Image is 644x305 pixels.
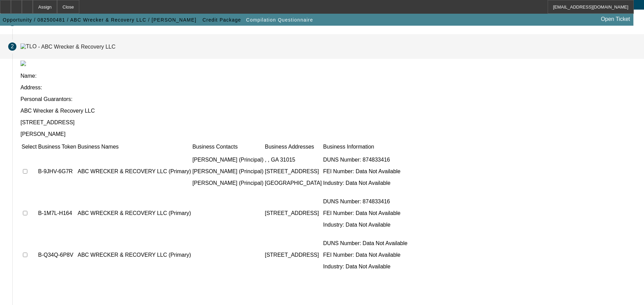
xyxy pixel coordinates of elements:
[38,43,115,49] div: - ABC Wrecker & Recovery LLC
[265,180,322,186] p: [GEOGRAPHIC_DATA]
[192,143,264,150] td: Business Contacts
[246,17,313,23] span: Compilation Questionnaire
[323,222,408,228] p: Industry: Data Not Available
[323,264,408,270] p: Industry: Data Not Available
[38,151,77,192] td: B-9JHV-6G7R
[20,108,636,114] p: ABC Wrecker & Recovery LLC
[323,210,408,216] p: FEI Number: Data Not Available
[20,43,37,50] img: TLO
[192,180,263,186] p: [PERSON_NAME] (Principal)
[323,180,408,186] p: Industry: Data Not Available
[203,17,241,23] span: Credit Package
[323,240,408,246] p: DUNS Number: Data Not Available
[265,157,322,163] p: , , GA 31015
[323,143,408,150] td: Business Information
[11,43,14,50] span: 2
[78,168,191,175] p: ABC WRECKER & RECOVERY LLC (Primary)
[3,17,196,23] span: Opportunity / 082500481 / ABC Wrecker & Recovery LLC / [PERSON_NAME]
[38,193,77,234] td: B-1M7L-H164
[20,96,636,102] p: Personal Guarantors:
[323,157,408,163] p: DUNS Number: 874833416
[21,143,37,150] td: Select
[265,210,322,216] p: [STREET_ADDRESS]
[78,252,191,258] p: ABC WRECKER & RECOVERY LLC (Primary)
[20,61,26,66] img: tlo.png
[78,210,191,216] p: ABC WRECKER & RECOVERY LLC (Primary)
[192,157,263,163] p: [PERSON_NAME] (Principal)
[323,199,408,205] p: DUNS Number: 874833416
[323,252,408,258] p: FEI Number: Data Not Available
[38,234,77,276] td: B-Q34Q-6P8V
[264,143,322,150] td: Business Addresses
[201,14,243,26] button: Credit Package
[20,131,636,137] p: [PERSON_NAME]
[244,14,315,26] button: Compilation Questionnaire
[598,13,633,25] a: Open Ticket
[20,73,636,79] p: Name:
[77,143,191,150] td: Business Names
[20,85,636,91] p: Address:
[192,168,263,175] p: [PERSON_NAME] (Principal)
[20,119,636,126] p: [STREET_ADDRESS]
[265,168,322,175] p: [STREET_ADDRESS]
[38,143,77,150] td: Business Token
[265,252,322,258] p: [STREET_ADDRESS]
[323,168,408,175] p: FEI Number: Data Not Available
